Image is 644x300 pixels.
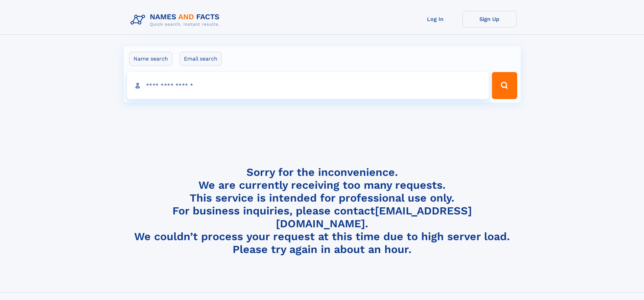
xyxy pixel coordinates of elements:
[180,52,222,66] label: Email search
[129,52,172,66] label: Name search
[128,166,517,256] h4: Sorry for the inconvenience. We are currently receiving too many requests. This service is intend...
[408,11,462,27] a: Log In
[492,72,517,99] button: Search Button
[127,72,489,99] input: search input
[128,11,225,29] img: Logo Names and Facts
[276,204,472,230] a: [EMAIL_ADDRESS][DOMAIN_NAME]
[462,11,517,27] a: Sign Up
